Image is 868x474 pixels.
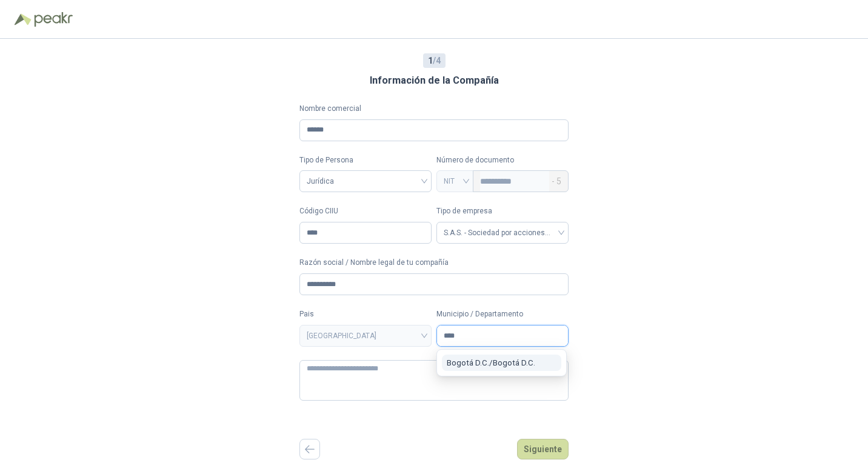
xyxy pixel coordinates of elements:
[299,309,432,320] label: Pais
[299,257,569,269] label: Razón social / Nombre legal de tu compañía
[444,224,561,242] span: S.A.S. - Sociedad por acciones simplificada
[442,355,561,371] button: Bogotá D.C./Bogotá D.C.
[428,54,441,67] span: / 4
[436,155,569,166] p: Número de documento
[436,309,569,320] label: Municipio / Departamento
[15,13,32,25] img: Logo
[307,172,424,190] span: Jurídica
[299,155,432,166] label: Tipo de Persona
[34,12,73,27] img: Peakr
[447,358,535,367] span: Bogotá D.C. / Bogotá D.C.
[552,171,561,192] span: - 5
[444,172,466,190] span: NIT
[370,73,499,88] h3: Información de la Compañía
[428,56,433,65] b: 1
[517,439,569,459] button: Siguiente
[299,103,569,115] label: Nombre comercial
[436,205,569,217] label: Tipo de empresa
[307,327,424,345] span: COLOMBIA
[299,205,432,217] label: Código CIIU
